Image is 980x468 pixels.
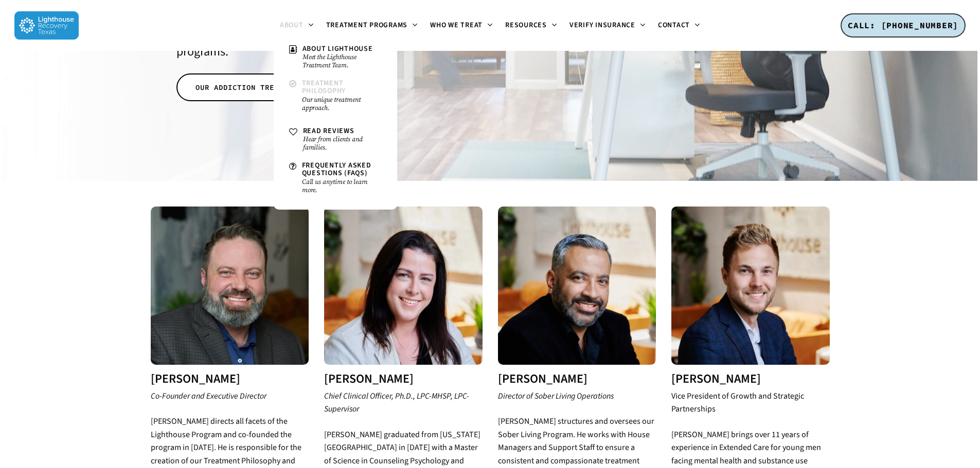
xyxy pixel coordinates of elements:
[303,126,354,136] span: Read Reviews
[302,53,382,69] small: Meet the Lighthouse Treatment Team.
[499,22,563,30] a: Resources
[658,20,690,30] span: Contact
[284,74,387,117] a: Treatment PhilosophyOur unique treatment approach.
[569,20,635,30] span: Verify Insurance
[324,372,483,386] h3: [PERSON_NAME]
[302,78,346,96] span: Treatment Philosophy
[302,160,371,178] span: Frequently Asked Questions (FAQs)
[848,20,958,30] span: CALL: [PHONE_NUMBER]
[195,82,353,92] span: OUR ADDICTION TREATMENT PHILOSOPHY
[176,73,372,101] a: OUR ADDICTION TREATMENT PHILOSOPHY
[280,20,304,30] span: About
[284,157,387,199] a: Frequently Asked Questions (FAQs)Call us anytime to learn more.
[505,20,547,30] span: Resources
[671,390,804,415] i: Vice President of Growth and Strategic Partnerships
[284,122,387,157] a: Read ReviewsHear from clients and families.
[841,13,966,38] a: CALL: [PHONE_NUMBER]
[151,390,266,402] em: Co-Founder and Executive Director
[303,135,382,152] small: Hear from clients and families.
[274,22,320,30] a: About
[320,22,424,30] a: Treatment Programs
[498,390,614,402] em: Director of Sober Living Operations
[563,22,652,30] a: Verify Insurance
[652,22,706,30] a: Contact
[324,390,469,415] em: Chief Clinical Officer, Ph.D., LPC-MHSP, LPC-Supervisor
[14,11,79,40] img: Lighthouse Recovery Texas
[326,20,408,30] span: Treatment Programs
[424,22,499,30] a: Who We Treat
[302,44,373,54] span: About Lighthouse
[302,178,382,194] small: Call us anytime to learn more.
[498,372,656,386] h3: [PERSON_NAME]
[302,96,382,112] small: Our unique treatment approach.
[671,372,830,386] h3: [PERSON_NAME]
[284,40,387,74] a: About LighthouseMeet the Lighthouse Treatment Team.
[430,20,483,30] span: Who We Treat
[151,372,309,386] h3: [PERSON_NAME]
